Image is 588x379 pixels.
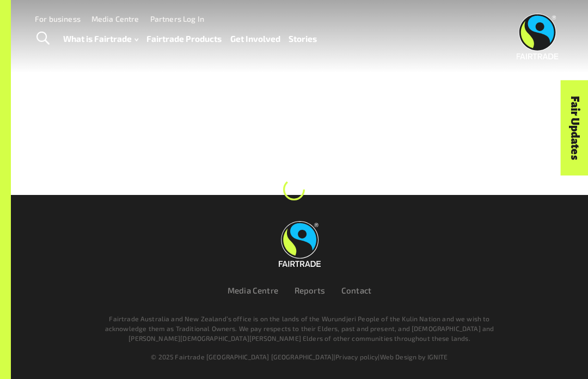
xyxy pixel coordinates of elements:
[228,285,278,295] a: Media Centre
[93,314,506,343] p: Fairtrade Australia and New Zealand’s office is on the lands of the Wurundjeri People of the Kuli...
[289,31,317,46] a: Stories
[35,14,81,23] a: For business
[50,352,549,362] div: | |
[295,285,325,295] a: Reports
[335,353,378,360] a: Privacy policy
[380,353,448,360] a: Web Design by IGNITE
[150,14,204,23] a: Partners Log In
[151,353,334,360] span: © 2025 Fairtrade [GEOGRAPHIC_DATA] [GEOGRAPHIC_DATA]
[146,31,222,46] a: Fairtrade Products
[63,31,138,46] a: What is Fairtrade
[91,14,139,23] a: Media Centre
[29,25,56,52] a: Toggle Search
[230,31,280,46] a: Get Involved
[279,221,321,267] img: Fairtrade Australia New Zealand logo
[341,285,371,295] a: Contact
[517,14,559,59] img: Fairtrade Australia New Zealand logo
